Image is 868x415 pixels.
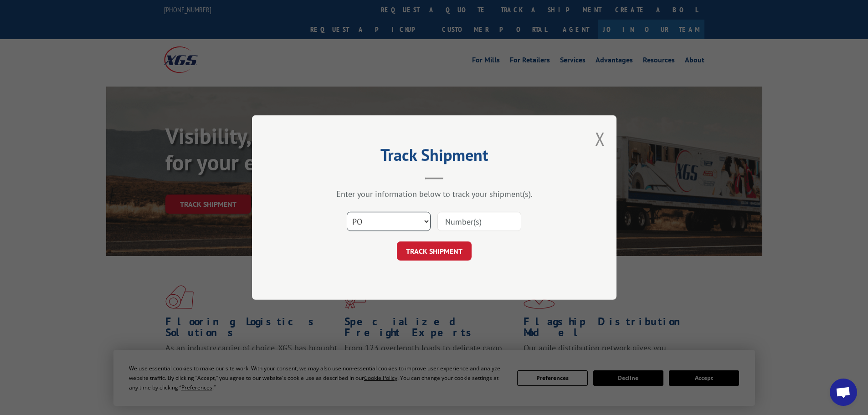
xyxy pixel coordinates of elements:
button: TRACK SHIPMENT [397,241,472,261]
button: Close modal [595,127,605,151]
input: Number(s) [437,212,521,231]
h2: Track Shipment [298,149,571,166]
a: Open chat [830,379,857,406]
div: Enter your information below to track your shipment(s). [298,189,571,199]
